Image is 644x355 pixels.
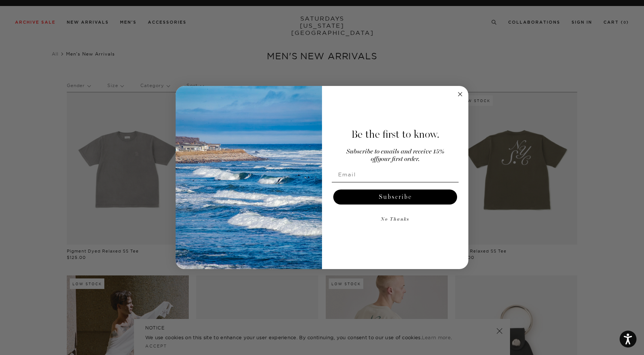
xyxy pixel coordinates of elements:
[333,190,457,205] button: Subscribe
[346,149,444,155] span: Subscribe to emails and receive 15%
[351,128,439,141] span: Be the first to know.
[332,212,459,227] button: No Thanks
[176,86,322,269] img: 125c788d-000d-4f3e-b05a-1b92b2a23ec9.jpeg
[332,167,459,182] input: Email
[371,156,378,162] span: off
[332,182,459,182] img: underline
[456,90,465,99] button: Close dialog
[378,156,420,162] span: your first order.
